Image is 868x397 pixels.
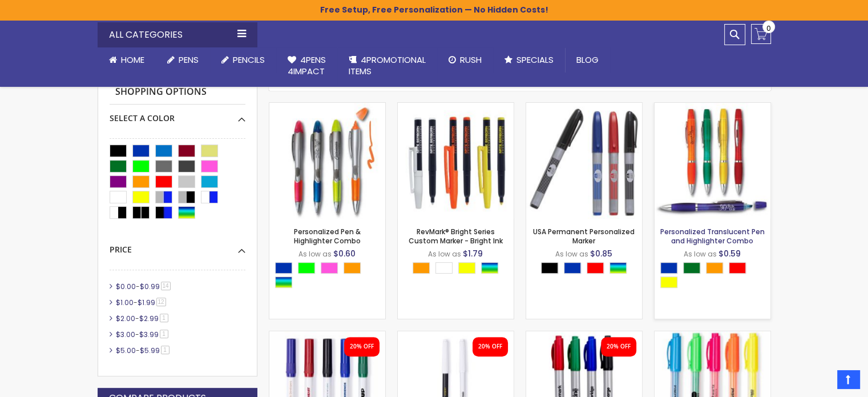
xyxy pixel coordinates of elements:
[684,249,717,259] span: As low as
[766,23,771,34] span: 0
[139,314,159,323] span: $2.99
[609,262,627,274] div: Assorted
[660,262,677,274] div: Blue
[590,248,612,259] span: $0.85
[333,248,356,259] span: $0.60
[276,47,337,85] a: 4Pens4impact
[729,262,746,274] div: Red
[458,262,475,274] div: Yellow
[140,282,160,291] span: $0.99
[98,22,257,47] div: All Categories
[576,54,599,66] span: Blog
[660,227,765,246] a: Personalized Translucent Pen and Highlighter Combo
[655,103,770,219] img: Personalized Translucent Pen and Highlighter Combo
[113,298,170,307] a: $1.00-$1.9912
[139,330,159,339] span: $3.99
[751,24,771,44] a: 0
[110,105,245,124] div: Select A Color
[161,346,169,354] span: 1
[655,102,770,112] a: Personalized Translucent Pen and Highlighter Combo
[269,103,385,219] img: Personalized Pen & Highlighter Combo
[275,276,292,288] div: Assorted
[428,249,461,259] span: As low as
[179,54,199,66] span: Pens
[463,248,483,259] span: $1.79
[526,331,642,340] a: Perma-Sharp Permanet Marker - Full Color Imprint
[587,262,604,274] div: Red
[481,262,498,274] div: Assorted
[533,227,635,246] a: USA Permanent Personalized Marker
[140,346,160,355] span: $5.99
[113,314,172,323] a: $2.00-$2.991
[116,330,135,339] span: $3.00
[269,331,385,340] a: Promo Dry Erase No Roll Marker - Full Color Imprint
[113,346,173,355] a: $5.00-$5.991
[435,262,453,274] div: White
[478,343,502,351] div: 20% OFF
[116,314,135,323] span: $2.00
[121,54,144,66] span: Home
[113,330,172,339] a: $3.00-$3.991
[437,47,493,73] a: Rush
[565,47,610,73] a: Blog
[275,262,292,274] div: Blue
[718,248,741,259] span: $0.59
[156,298,166,306] span: 12
[116,298,134,307] span: $1.00
[398,103,514,219] img: RevMark® Bright Series Custom Marker - Bright Ink
[706,262,723,274] div: Orange
[113,282,175,291] a: $0.00-$0.9914
[288,54,326,77] span: 4Pens 4impact
[349,54,426,77] span: 4PROMOTIONAL ITEMS
[110,80,245,105] strong: Shopping Options
[413,262,504,276] div: Select A Color
[409,227,503,246] a: RevMark® Bright Series Custom Marker - Bright Ink
[344,262,361,274] div: Orange
[269,102,385,112] a: Personalized Pen & Highlighter Combo
[398,102,514,112] a: RevMark® Bright Series Custom Marker - Bright Ink
[460,54,482,66] span: Rush
[116,346,136,355] span: $5.00
[493,47,565,73] a: Specials
[298,249,332,259] span: As low as
[98,47,156,73] a: Home
[398,331,514,340] a: Customized Dry Erase Fine Tip Permanent Marker - Full Color Imprint
[160,330,168,338] span: 1
[413,262,430,274] div: Orange
[526,103,642,219] img: USA Permanent Personalized Marker
[321,262,338,274] div: Pink
[660,276,677,288] div: Yellow
[160,314,168,322] span: 1
[298,262,315,274] div: Lime Green
[516,54,554,66] span: Specials
[541,262,558,274] div: Black
[607,343,631,351] div: 20% OFF
[660,262,770,291] div: Select A Color
[110,236,245,255] div: Price
[294,227,361,246] a: Personalized Pen & Highlighter Combo
[156,47,210,73] a: Pens
[564,262,581,274] div: Blue
[337,47,437,85] a: 4PROMOTIONALITEMS
[541,262,632,276] div: Select A Color
[275,262,385,291] div: Select A Color
[210,47,276,73] a: Pencils
[526,102,642,112] a: USA Permanent Personalized Marker
[116,282,136,291] span: $0.00
[555,249,588,259] span: As low as
[233,54,265,66] span: Pencils
[138,298,155,307] span: $1.99
[350,343,374,351] div: 20% OFF
[683,262,700,274] div: Green
[161,282,171,290] span: 14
